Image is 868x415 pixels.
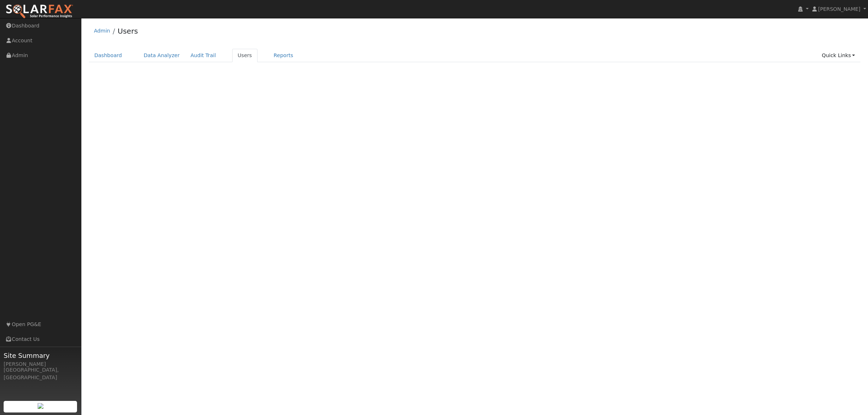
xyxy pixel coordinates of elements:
[89,49,128,62] a: Dashboard
[816,49,860,62] a: Quick Links
[4,351,77,360] span: Site Summary
[94,28,110,34] a: Admin
[138,49,185,62] a: Data Analyzer
[232,49,258,62] a: Users
[5,4,73,19] img: SolarFax
[4,360,77,368] div: [PERSON_NAME]
[38,403,43,409] img: retrieve
[118,27,138,35] a: Users
[4,366,77,381] div: [GEOGRAPHIC_DATA], [GEOGRAPHIC_DATA]
[818,6,860,12] span: [PERSON_NAME]
[268,49,299,62] a: Reports
[185,49,221,62] a: Audit Trail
